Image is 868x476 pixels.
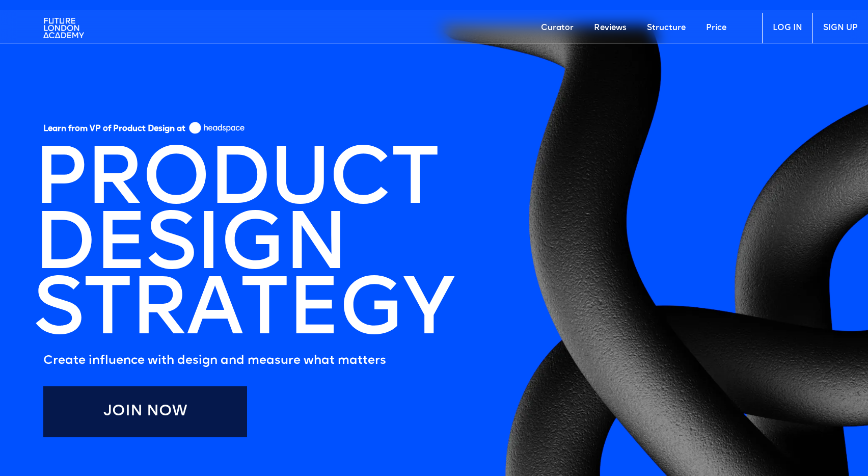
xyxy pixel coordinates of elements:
[762,13,812,43] a: LOG IN
[696,13,737,43] a: Price
[584,13,637,43] a: Reviews
[637,13,696,43] a: Structure
[531,13,584,43] a: Curator
[812,13,868,43] a: SIGN UP
[33,150,453,346] h1: PRODUCT DESIGN STRATEGY
[43,351,453,371] h5: Create influence with design and measure what matters
[43,124,185,138] h5: Learn from VP of Product Design at
[43,386,247,437] a: Join Now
